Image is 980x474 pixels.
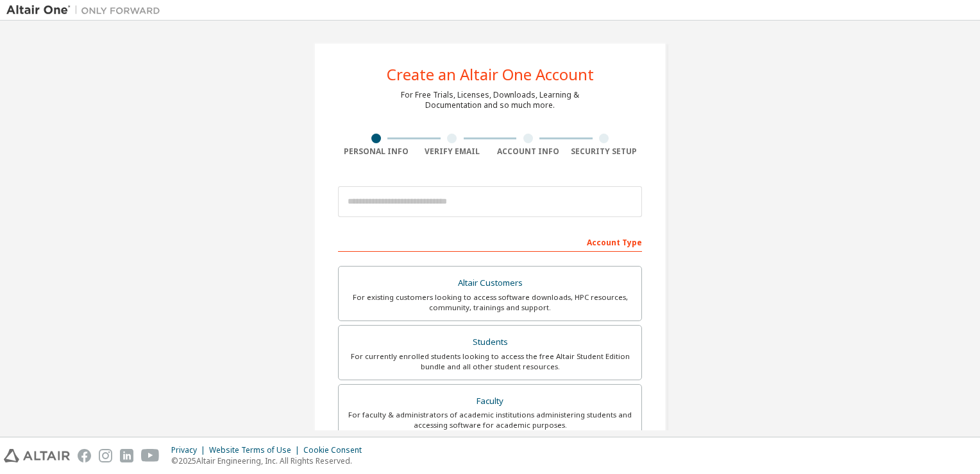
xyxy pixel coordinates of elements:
[414,146,491,157] div: Verify Email
[303,445,369,455] div: Cookie Consent
[4,449,70,462] img: altair_logo.svg
[387,67,594,82] div: Create an Altair One Account
[346,333,634,351] div: Students
[346,292,634,313] div: For existing customers looking to access software downloads, HPC resources, community, trainings ...
[338,231,642,252] div: Account Type
[120,449,133,462] img: linkedin.svg
[171,445,209,455] div: Privacy
[346,274,634,292] div: Altair Customers
[338,146,414,157] div: Personal Info
[78,449,91,462] img: facebook.svg
[346,392,634,410] div: Faculty
[141,449,160,462] img: youtube.svg
[346,351,634,372] div: For currently enrolled students looking to access the free Altair Student Edition bundle and all ...
[490,146,566,157] div: Account Info
[171,455,369,466] p: © 2025 Altair Engineering, Inc. All Rights Reserved.
[566,146,643,157] div: Security Setup
[401,90,579,110] div: For Free Trials, Licenses, Downloads, Learning & Documentation and so much more.
[6,4,167,17] img: Altair One
[99,449,112,462] img: instagram.svg
[346,410,634,430] div: For faculty & administrators of academic institutions administering students and accessing softwa...
[209,445,303,455] div: Website Terms of Use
